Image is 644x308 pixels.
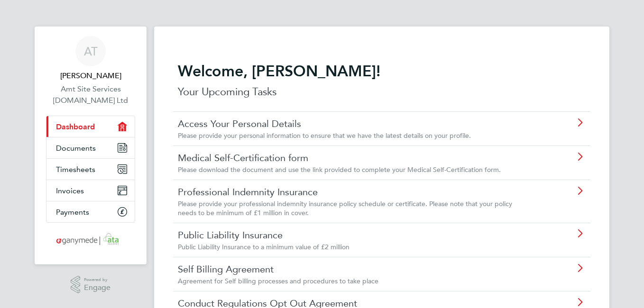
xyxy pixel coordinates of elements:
a: Public Liability Insurance [178,229,532,241]
span: Please download the document and use the link provided to complete your Medical Self-Certificatio... [178,165,501,174]
span: Public Liability Insurance to a minimum value of £2 million [178,243,350,251]
a: Timesheets [46,159,135,180]
a: Access Your Personal Details [178,118,532,130]
a: Professional Indemnity Insurance [178,186,532,198]
span: Documents [56,144,96,153]
a: Dashboard [46,116,135,137]
a: Payments [46,201,135,222]
span: AT [84,45,98,57]
a: Documents [46,137,135,158]
a: Medical Self-Certification form [178,152,532,164]
span: Timesheets [56,165,95,174]
span: Payments [56,208,89,217]
span: Powered by [84,276,110,284]
span: Please provide your professional indemnity insurance policy schedule or certificate. Please note ... [178,199,512,217]
span: Invoices [56,186,84,195]
nav: Main navigation [35,27,147,264]
span: Dashboard [56,122,95,131]
h2: Welcome, [PERSON_NAME]! [178,62,586,81]
a: Invoices [46,180,135,201]
a: Go to home page [46,232,135,247]
img: ganymedesolutions-logo-retina.png [54,232,128,247]
a: Powered byEngage [71,276,111,294]
a: AT[PERSON_NAME] [46,36,135,82]
span: Adrian Taylor [46,70,135,82]
p: Your Upcoming Tasks [178,84,586,100]
span: Agreement for Self billing processes and procedures to take place [178,277,378,285]
a: Amt Site Services [DOMAIN_NAME] Ltd [46,83,135,106]
span: Please provide your personal information to ensure that we have the latest details on your profile. [178,131,471,140]
a: Self Billing Agreement [178,263,532,275]
span: Engage [84,284,110,292]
